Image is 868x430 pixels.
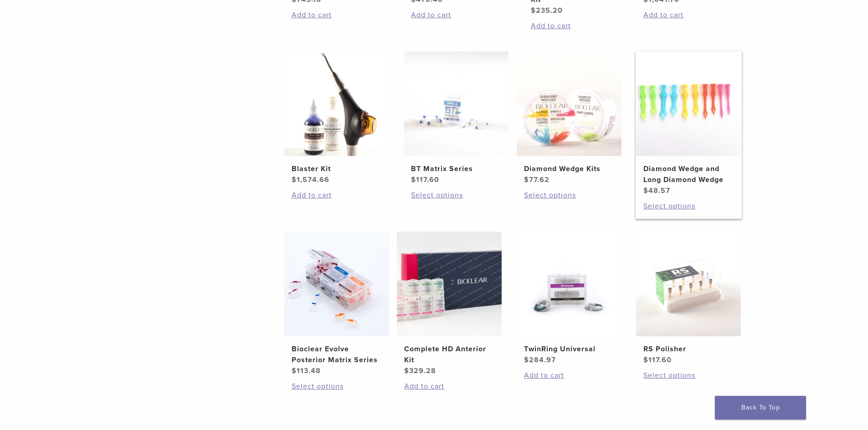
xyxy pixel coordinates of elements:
bdi: 77.62 [524,175,550,184]
bdi: 117.60 [411,175,439,184]
h2: Complete HD Anterior Kit [404,344,494,365]
span: $ [411,175,416,184]
h2: Diamond Wedge and Long Diamond Wedge [643,163,734,185]
a: Select options for “RS Polisher” [643,370,734,381]
a: Select options for “Diamond Wedge and Long Diamond Wedge” [643,201,734,212]
img: Complete HD Anterior Kit [397,232,502,336]
bdi: 329.28 [404,366,436,375]
img: Diamond Wedge and Long Diamond Wedge [636,51,741,156]
a: Add to cart: “Rockstar (RS) Polishing Kit” [531,20,621,31]
bdi: 284.97 [524,355,556,364]
a: Select options for “Bioclear Evolve Posterior Matrix Series” [292,381,382,392]
a: Add to cart: “HeatSync Kit” [643,10,734,20]
span: $ [524,175,529,184]
a: TwinRing UniversalTwinRing Universal $284.97 [516,232,622,365]
img: Bioclear Evolve Posterior Matrix Series [284,232,389,336]
a: Select options for “Diamond Wedge Kits” [524,190,614,201]
a: RS PolisherRS Polisher $117.60 [636,232,742,365]
a: Add to cart: “TwinRing Universal” [524,370,614,381]
img: Diamond Wedge Kits [517,51,621,156]
a: Select options for “BT Matrix Series” [411,190,501,201]
a: Blaster KitBlaster Kit $1,574.66 [284,51,390,185]
img: RS Polisher [636,232,741,336]
h2: Blaster Kit [292,163,382,174]
a: Add to cart: “Complete HD Anterior Kit” [404,381,494,392]
h2: RS Polisher [643,344,734,354]
a: Diamond Wedge and Long Diamond WedgeDiamond Wedge and Long Diamond Wedge $48.57 [636,51,742,196]
a: Add to cart: “Black Triangle (BT) Kit” [411,10,501,20]
img: TwinRing Universal [517,232,621,336]
span: $ [292,366,297,375]
a: Bioclear Evolve Posterior Matrix SeriesBioclear Evolve Posterior Matrix Series $113.48 [284,232,390,376]
h2: Bioclear Evolve Posterior Matrix Series [292,344,382,365]
h2: TwinRing Universal [524,344,614,354]
bdi: 117.60 [643,355,672,364]
a: Diamond Wedge KitsDiamond Wedge Kits $77.62 [516,51,622,185]
span: $ [404,366,409,375]
img: Blaster Kit [284,51,389,156]
a: Back To Top [715,396,806,420]
span: $ [643,186,648,195]
h2: BT Matrix Series [411,163,501,174]
a: Complete HD Anterior KitComplete HD Anterior Kit $329.28 [396,232,503,376]
h2: Diamond Wedge Kits [524,163,614,174]
bdi: 113.48 [292,366,321,375]
span: $ [643,355,648,364]
a: BT Matrix SeriesBT Matrix Series $117.60 [403,51,509,185]
a: Add to cart: “Blaster Kit” [292,190,382,201]
a: Add to cart: “Evolve All-in-One Kit” [292,10,382,20]
span: $ [292,175,297,184]
span: $ [531,6,536,15]
span: $ [524,355,529,364]
bdi: 48.57 [643,186,670,195]
img: BT Matrix Series [404,51,508,156]
bdi: 1,574.66 [292,175,329,184]
bdi: 235.20 [531,6,563,15]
